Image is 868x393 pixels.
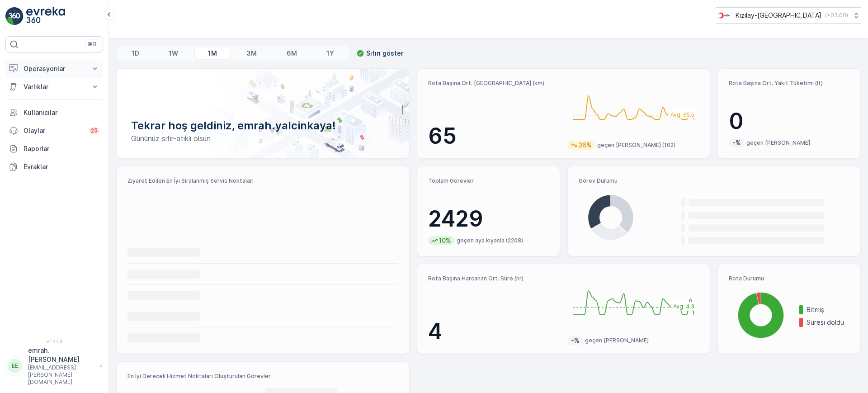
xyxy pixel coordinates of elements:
p: Kullanıcılar [24,108,99,117]
p: Toplam Görevler [428,177,549,185]
p: 3M [246,49,257,58]
div: EE [8,359,22,373]
a: Raporlar [5,140,103,158]
p: 36% [577,141,593,150]
p: geçen [PERSON_NAME] [585,337,649,344]
p: Ziyaret Edilen En İyi Sıralanmış Servis Noktaları [127,177,398,185]
p: 1W [169,49,178,58]
p: Kızılay-[GEOGRAPHIC_DATA] [736,11,821,20]
a: Olaylar25 [5,122,103,140]
p: 25 [91,127,98,134]
button: Varlıklar [5,78,103,96]
p: ⌘B [88,41,97,48]
img: logo_light-DOdMpM7g.png [26,7,65,25]
p: Rota Başına Ort. Yakıt Tüketimi (lt) [729,80,849,87]
p: emrah.[PERSON_NAME] [28,346,95,364]
p: Rota Başına Harcanan Ort. Süre (hr) [428,275,560,282]
span: v 1.47.3 [5,339,103,344]
p: Gününüz sıfır-atıklı olsun [131,133,395,144]
p: [EMAIL_ADDRESS][PERSON_NAME][DOMAIN_NAME] [28,364,95,386]
p: Olaylar [24,126,84,135]
p: 10% [438,236,452,245]
p: 0 [729,108,849,135]
button: EEemrah.[PERSON_NAME][EMAIL_ADDRESS][PERSON_NAME][DOMAIN_NAME] [5,346,103,386]
p: -% [731,138,742,147]
p: Rota Durumu [729,275,849,282]
p: geçen aya kıyasla (2208) [457,237,523,244]
p: ( +03:00 ) [825,12,848,19]
p: 1Y [326,49,334,58]
p: Süresi doldu [807,318,849,327]
p: Operasyonlar [24,64,85,73]
p: Sıfırı göster [366,49,403,58]
button: Operasyonlar [5,60,103,78]
p: 1D [132,49,139,58]
p: 65 [428,123,560,150]
p: 4 [428,318,560,345]
p: Rota Başına Ort. [GEOGRAPHIC_DATA] (km) [428,80,560,87]
p: 2429 [428,205,549,232]
p: Evraklar [24,162,99,171]
p: geçen [PERSON_NAME] [746,139,810,147]
p: En İyi Dereceli Hizmet Noktaları Oluşturulan Görevler [127,373,398,380]
p: geçen [PERSON_NAME] (102) [597,142,675,149]
p: Tekrar hoş geldiniz, emrah.yalcinkaya! [131,118,395,133]
p: 1M [208,49,217,58]
button: Kızılay-[GEOGRAPHIC_DATA](+03:00) [716,7,861,24]
p: -% [570,336,580,345]
p: Görev Durumu [579,177,849,185]
img: k%C4%B1z%C4%B1lay_jywRncg.png [716,10,732,20]
p: Bitmiş [807,305,849,314]
a: Evraklar [5,158,103,176]
img: logo [5,7,24,25]
a: Kullanıcılar [5,104,103,122]
p: Raporlar [24,144,99,153]
p: Varlıklar [24,82,85,91]
p: 6M [287,49,297,58]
